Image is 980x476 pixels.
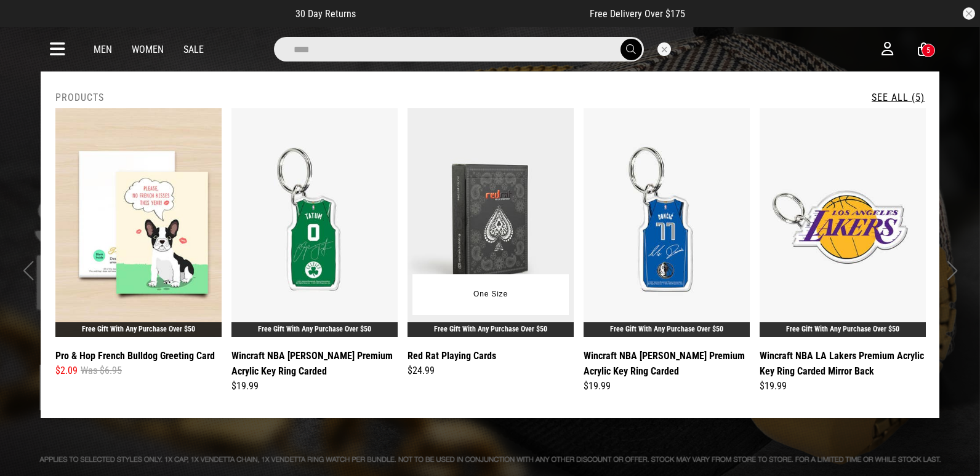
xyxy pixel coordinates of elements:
[584,379,750,394] div: $19.99
[55,363,78,378] span: $2.09
[760,379,926,394] div: $19.99
[231,379,398,394] div: $19.99
[295,8,356,20] span: 30 Day Returns
[918,43,930,56] a: 5
[584,108,750,337] img: Wincraft Nba Luka Doncic Premium Acrylic Key Ring Carded in Multi
[464,284,517,306] button: One Size
[584,348,750,379] a: Wincraft NBA [PERSON_NAME] Premium Acrylic Key Ring Carded
[81,363,122,378] span: Was $6.95
[408,108,574,337] img: Red Rat Playing Cards in Black
[408,348,496,363] a: Red Rat Playing Cards
[760,348,926,379] a: Wincraft NBA LA Lakers Premium Acrylic Key Ring Carded Mirror Back
[82,325,195,333] a: Free Gift With Any Purchase Over $50
[132,44,164,55] a: Women
[380,7,565,20] iframe: Customer reviews powered by Trustpilot
[231,108,398,337] img: Wincraft Nba Jayson Tatum Premium Acrylic Key Ring Carded in Multi
[94,44,112,55] a: Men
[55,108,222,337] img: Pro & Hop French Bulldog Greeting Card in Multi
[55,92,104,103] h2: Products
[231,348,398,379] a: Wincraft NBA [PERSON_NAME] Premium Acrylic Key Ring Carded
[657,42,671,56] button: Close search
[183,44,204,55] a: Sale
[434,325,547,333] a: Free Gift With Any Purchase Over $50
[872,92,925,103] a: See All (5)
[10,5,47,42] button: Open LiveChat chat widget
[55,348,215,363] a: Pro & Hop French Bulldog Greeting Card
[786,325,899,333] a: Free Gift With Any Purchase Over $50
[408,363,574,378] div: $24.99
[926,46,930,55] div: 5
[258,325,371,333] a: Free Gift With Any Purchase Over $50
[590,8,685,20] span: Free Delivery Over $175
[610,325,723,333] a: Free Gift With Any Purchase Over $50
[760,108,926,337] img: Wincraft Nba La Lakers Premium Acrylic Key Ring Carded Mirror Back in Multi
